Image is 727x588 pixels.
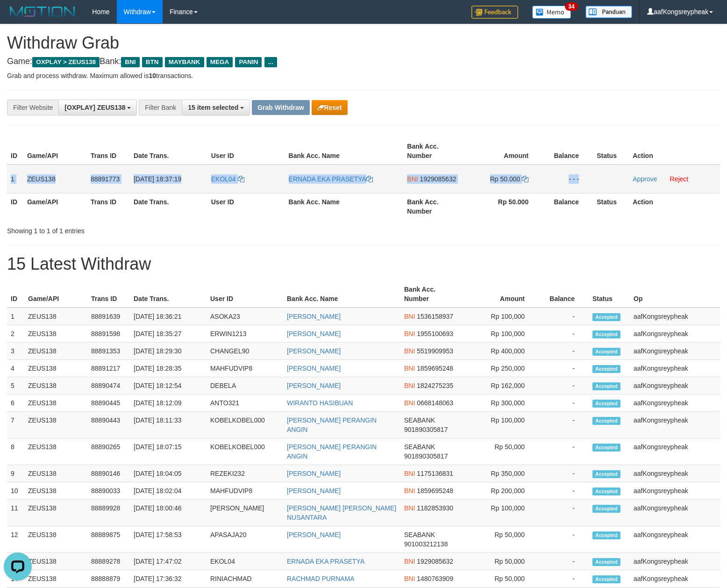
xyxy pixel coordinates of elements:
[24,465,87,482] td: ZEUS138
[467,138,542,165] th: Amount
[404,382,415,389] span: BNI
[64,104,125,111] span: [OXPLAY] ZEUS138
[630,412,720,438] td: aafKongsreypheak
[130,138,207,165] th: Date Trans.
[633,175,657,183] a: Approve
[629,193,720,220] th: Action
[7,193,23,220] th: ID
[207,570,283,588] td: RINIACHMAD
[207,438,283,465] td: KOBELKOBEL000
[130,360,207,377] td: [DATE] 18:28:35
[7,222,296,236] div: Showing 1 to 1 of 1 entries
[87,570,130,588] td: 88888879
[207,526,283,553] td: APASAJA20
[87,377,130,394] td: 88890474
[539,343,589,360] td: -
[130,343,207,360] td: [DATE] 18:29:30
[23,138,87,165] th: Game/API
[593,138,629,165] th: Status
[23,193,87,220] th: Game/API
[287,575,355,582] a: RACHMAD PURNAMA
[87,360,130,377] td: 88891217
[539,281,589,308] th: Balance
[629,138,720,165] th: Action
[235,57,262,67] span: PANIN
[593,193,629,220] th: Status
[592,444,620,452] span: Accepted
[287,330,341,337] a: [PERSON_NAME]
[149,72,156,79] strong: 10
[87,553,130,570] td: 88889278
[7,308,24,325] td: 1
[130,377,207,394] td: [DATE] 18:12:54
[463,553,539,570] td: Rp 50,000
[585,6,632,18] img: panduan.png
[207,412,283,438] td: KOBELKOBEL000
[539,394,589,412] td: -
[404,313,415,320] span: BNI
[539,526,589,553] td: -
[130,465,207,482] td: [DATE] 18:04:05
[207,325,283,343] td: ERWIN1213
[24,553,87,570] td: ZEUS138
[207,553,283,570] td: EKOL04
[490,175,520,183] span: Rp 50.000
[7,138,23,165] th: ID
[463,343,539,360] td: Rp 400,000
[539,570,589,588] td: -
[539,553,589,570] td: -
[539,438,589,465] td: -
[463,281,539,308] th: Amount
[287,416,377,433] a: [PERSON_NAME] PERANGIN ANGIN
[565,2,577,11] span: 34
[287,531,341,538] a: [PERSON_NAME]
[417,504,453,512] span: Copy 1182853930 to clipboard
[404,452,448,460] span: Copy 901890305817 to clipboard
[404,504,415,512] span: BNI
[471,6,518,19] img: Feedback.jpg
[87,500,130,526] td: 88889928
[592,558,620,566] span: Accepted
[4,4,32,32] button: Open LiveChat chat widget
[207,281,283,308] th: User ID
[24,438,87,465] td: ZEUS138
[630,360,720,377] td: aafKongsreypheak
[592,365,620,373] span: Accepted
[130,325,207,343] td: [DATE] 18:35:27
[592,470,620,478] span: Accepted
[592,575,620,583] span: Accepted
[404,470,415,477] span: BNI
[420,175,456,183] span: Copy 1929085632 to clipboard
[7,526,24,553] td: 12
[417,382,453,389] span: Copy 1824275235 to clipboard
[404,399,415,407] span: BNI
[7,57,720,66] h4: Game: Bank:
[24,325,87,343] td: ZEUS138
[87,138,130,165] th: Trans ID
[32,57,100,67] span: OXPLAY > ZEUS138
[463,394,539,412] td: Rp 300,000
[87,526,130,553] td: 88889875
[404,416,435,424] span: SEABANK
[404,558,415,565] span: BNI
[592,488,620,495] span: Accepted
[417,487,453,495] span: Copy 1859695248 to clipboard
[287,558,364,565] a: ERNADA EKA PRASETYA
[404,330,415,337] span: BNI
[7,394,24,412] td: 6
[130,500,207,526] td: [DATE] 18:00:46
[207,500,283,526] td: [PERSON_NAME]
[592,505,620,513] span: Accepted
[417,365,453,372] span: Copy 1859695248 to clipboard
[532,6,571,19] img: Button%20Memo.svg
[630,438,720,465] td: aafKongsreypheak
[417,313,453,320] span: Copy 1536158937 to clipboard
[287,470,341,477] a: [PERSON_NAME]
[404,575,415,582] span: BNI
[211,175,244,183] a: EKOL04
[630,281,720,308] th: Op
[134,175,181,183] span: [DATE] 18:37:19
[630,308,720,325] td: aafKongsreypheak
[87,308,130,325] td: 88891639
[264,57,277,67] span: ...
